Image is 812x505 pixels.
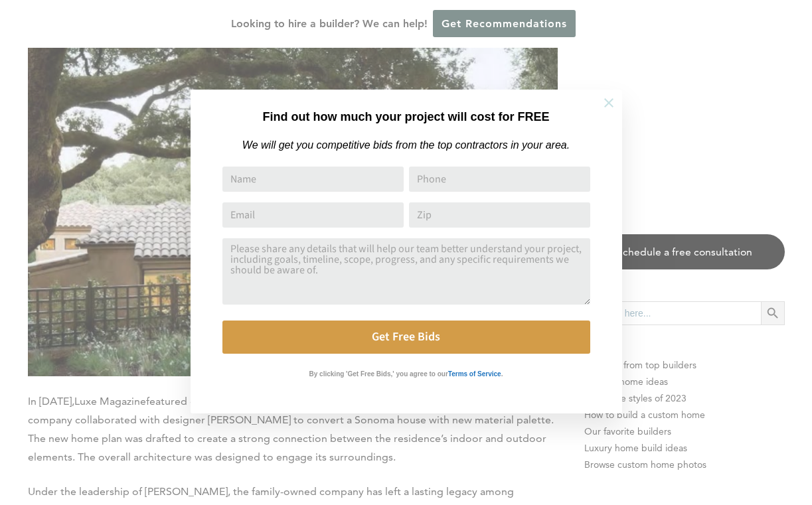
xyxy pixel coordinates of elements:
strong: Terms of Service [448,370,501,378]
input: Name [222,167,404,192]
input: Zip [409,202,590,228]
iframe: Drift Widget Chat Controller [557,409,796,489]
input: Email Address [222,202,404,228]
button: Get Free Bids [222,321,590,354]
strong: By clicking 'Get Free Bids,' you agree to our [309,370,448,378]
em: We will get you competitive bids from the top contractors in your area. [242,139,570,151]
button: Close [586,80,632,126]
strong: Find out how much your project will cost for FREE [262,110,549,123]
a: Terms of Service [448,367,501,378]
input: Phone [409,167,590,192]
strong: . [501,370,503,378]
textarea: Comment or Message [222,238,590,305]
